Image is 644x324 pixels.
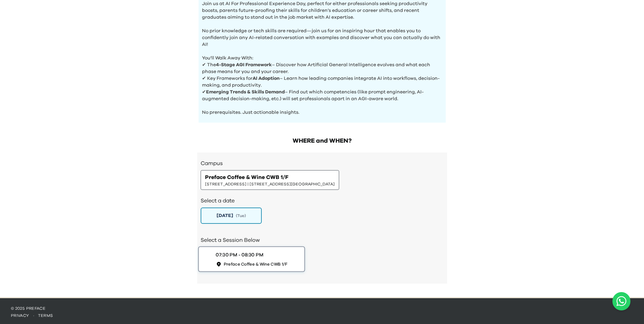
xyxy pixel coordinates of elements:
[205,173,289,181] span: Preface Coffee & Wine CWB 1/F
[217,212,233,219] span: [DATE]
[202,21,442,48] p: No prior knowledge or tech skills are required—join us for an inspiring hour that enables you to ...
[201,197,444,205] h2: Select a date
[201,236,444,244] h2: Select a Session Below
[205,181,335,187] span: [STREET_ADDRESS] | [STREET_ADDRESS][GEOGRAPHIC_DATA]
[11,306,633,311] p: © 2025 Preface
[202,75,442,89] p: ✔ Key Frameworks for – Learn how leading companies integrate AI into workflows, decision-making, ...
[253,76,280,81] b: AI Adoption
[38,313,53,318] a: terms
[201,159,444,167] h3: Campus
[206,90,285,94] b: Emerging Trends & Skills Demand
[236,213,246,218] span: ( Tue )
[198,246,305,272] button: 07:30 PM - 08:30 PMPreface Coffee & Wine CWB 1/F
[201,208,262,224] button: [DATE](Tue)
[29,313,38,318] span: ·
[202,102,442,116] p: No prerequisites. Just actionable insights.
[216,251,263,258] div: 07:30 PM - 08:30 PM
[223,261,287,267] span: Preface Coffee & Wine CWB 1/F
[202,61,442,75] p: ✔ The – Discover how Artificial General Intelligence evolves and what each phase means for you an...
[202,89,442,102] p: ✔ – Find out which competencies (like prompt engineering, AI-augmented decision-making, etc.) wil...
[11,313,29,318] a: privacy
[612,292,630,310] button: Open WhatsApp chat
[612,292,630,310] a: Chat with us on WhatsApp
[202,48,442,61] p: You'll Walk Away With:
[216,62,272,67] b: 4-Stage AGI Framework
[197,136,447,146] h2: WHERE and WHEN?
